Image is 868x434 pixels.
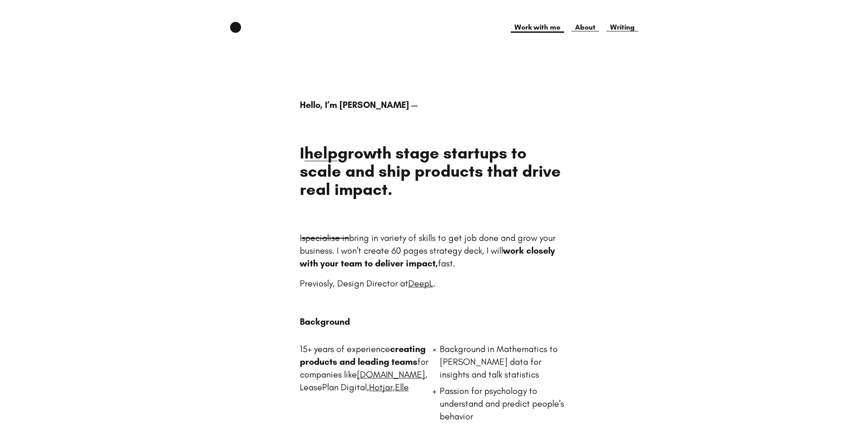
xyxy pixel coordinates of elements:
a: About [571,22,599,33]
h3: Background [300,315,638,328]
a: Work with me [511,22,564,33]
p: Passion for psychology to understand and predict people's behavior [440,384,569,423]
a: Writing [606,22,638,33]
p: Background in Mathematics to [PERSON_NAME] data for insights and talk statistics [440,342,569,381]
p: Previosly, Design Director at . [300,277,568,290]
a: Hotjar [369,382,393,393]
s: specialise in [302,232,349,243]
a: [DOMAIN_NAME] [357,369,425,380]
a: LeasePlan Digital [300,382,367,393]
a: Elle [395,382,409,393]
a: DeepL [408,278,433,289]
p: I bring in variety of skills to get job done and grow your business. I won't create 60 pages stra... [300,231,568,270]
b: work closely with your team to deliver impact, [300,245,555,269]
a: help [304,143,338,163]
h1: I growth stage startups to scale and ship products that drive real impact. [300,144,568,199]
h2: Hello, I’m [PERSON_NAME] — [300,98,568,111]
div: 15+ years of experience for companies like , , , [300,342,429,434]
